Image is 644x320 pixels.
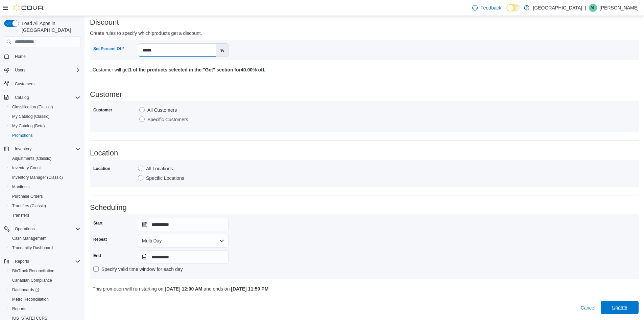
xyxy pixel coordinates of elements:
[7,211,83,220] button: Transfers
[9,244,55,252] a: Traceabilty Dashboard
[9,122,48,130] a: My Catalog (Beta)
[9,103,80,111] span: Classification (Classic)
[1,224,83,234] button: Operations
[9,183,80,191] span: Manifests
[7,295,83,304] button: Metrc Reconciliation
[12,104,53,110] span: Classification (Classic)
[9,286,42,294] a: Dashboards
[9,192,80,200] span: Purchase Orders
[9,173,80,182] span: Inventory Manager (Classic)
[9,295,51,303] a: Metrc Reconciliation
[9,173,66,182] a: Inventory Manager (Classic)
[470,1,504,15] a: Feedback
[1,144,83,154] button: Inventory
[12,123,45,129] span: My Catalog (Beta)
[591,4,596,12] span: AL
[90,204,639,212] h3: Scheduling
[7,285,83,295] a: Dashboards
[601,301,639,314] button: Update
[7,173,83,182] button: Inventory Manager (Classic)
[93,166,110,171] label: Location
[93,66,500,74] p: Customer will get
[578,301,598,315] button: Cancel
[9,112,52,121] a: My Catalog (Classic)
[585,4,586,12] p: |
[12,225,38,233] button: Operations
[7,102,83,112] button: Classification (Classic)
[139,106,177,114] label: All Customers
[12,175,63,180] span: Inventory Manager (Classic)
[12,93,80,102] span: Catalog
[9,122,80,130] span: My Catalog (Beta)
[12,66,80,74] span: Users
[93,237,107,242] label: Repeat
[90,29,501,37] p: Create rules to specify which products get a discount.
[9,154,54,163] a: Adjustments (Classic)
[7,192,83,201] button: Purchase Orders
[138,250,229,264] input: Press the down key to open a popover containing a calendar.
[216,44,228,57] label: %
[9,154,80,163] span: Adjustments (Classic)
[12,257,32,265] button: Reports
[15,146,31,152] span: Inventory
[7,131,83,140] button: Promotions
[506,4,521,12] input: Dark Mode
[7,201,83,211] button: Transfers (Classic)
[9,305,80,313] span: Reports
[7,266,83,276] button: BioTrack Reconciliation
[9,202,80,210] span: Transfers (Classic)
[580,304,595,311] span: Cancel
[1,51,83,61] button: Home
[9,131,80,140] span: Promotions
[7,163,83,173] button: Inventory Count
[9,164,44,172] a: Inventory Count
[7,182,83,192] button: Manifests
[12,145,34,153] button: Inventory
[1,79,83,89] button: Customers
[1,93,83,102] button: Catalog
[7,154,83,163] button: Adjustments (Classic)
[7,112,83,121] button: My Catalog (Classic)
[9,192,46,200] a: Purchase Orders
[90,18,639,26] h3: Discount
[9,202,49,210] a: Transfers (Classic)
[600,4,639,12] p: [PERSON_NAME]
[9,286,80,294] span: Dashboards
[12,225,80,233] span: Operations
[15,81,34,87] span: Customers
[138,165,173,173] label: All Locations
[12,80,80,88] span: Customers
[138,218,229,231] input: Press the down key to open a popover containing a calendar.
[9,267,80,275] span: BioTrack Reconciliation
[9,244,80,252] span: Traceabilty Dashboard
[9,183,32,191] a: Manifests
[93,253,101,258] label: End
[7,304,83,314] button: Reports
[9,211,80,219] span: Transfers
[93,285,500,293] p: This promotion will run starting on and ends on
[90,149,639,157] h3: Location
[9,112,80,121] span: My Catalog (Classic)
[589,4,597,12] div: Ashley Lehman-Preine
[231,286,268,292] b: [DATE] 11:59 PM
[12,66,28,74] button: Users
[12,93,31,102] button: Catalog
[12,245,53,251] span: Traceabilty Dashboard
[93,220,102,226] label: Start
[12,133,33,138] span: Promotions
[15,95,29,100] span: Catalog
[12,268,54,274] span: BioTrack Reconciliation
[129,67,265,72] b: 1 of the products selected in the "Get" section for 40.00% off .
[12,306,26,312] span: Reports
[9,295,80,303] span: Metrc Reconciliation
[12,278,52,283] span: Canadian Compliance
[12,52,80,60] span: Home
[480,4,501,11] span: Feedback
[12,213,29,218] span: Transfers
[14,4,44,11] img: Cova
[1,65,83,75] button: Users
[12,297,49,302] span: Metrc Reconciliation
[12,194,43,199] span: Purchase Orders
[9,131,35,140] a: Promotions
